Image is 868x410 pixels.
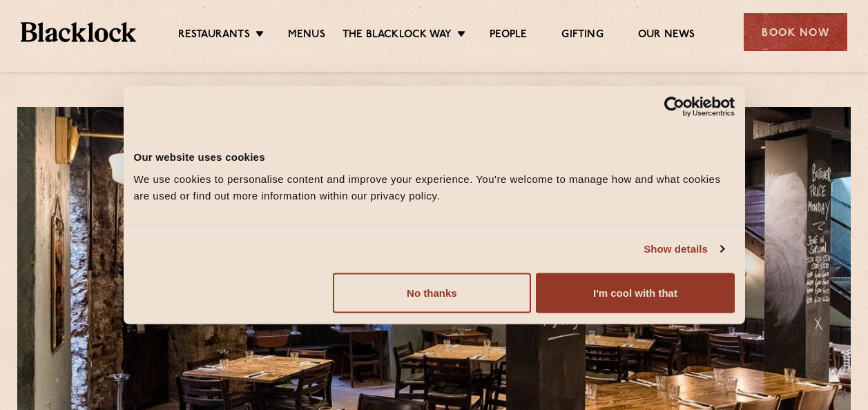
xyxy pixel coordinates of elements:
[288,28,325,43] a: Menus
[744,13,847,51] div: Book Now
[536,273,734,313] button: I'm cool with that
[333,273,531,313] button: No thanks
[638,28,695,43] a: Our News
[490,28,527,43] a: People
[644,241,724,257] a: Show details
[134,170,735,204] div: We use cookies to personalise content and improve your experience. You're welcome to manage how a...
[561,28,603,43] a: Gifting
[343,28,452,43] a: The Blacklock Way
[134,149,735,166] div: Our website uses cookies
[21,22,136,41] img: BL_Textured_Logo-footer-cropped.svg
[614,97,735,117] a: Usercentrics Cookiebot - opens in a new window
[178,28,250,43] a: Restaurants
